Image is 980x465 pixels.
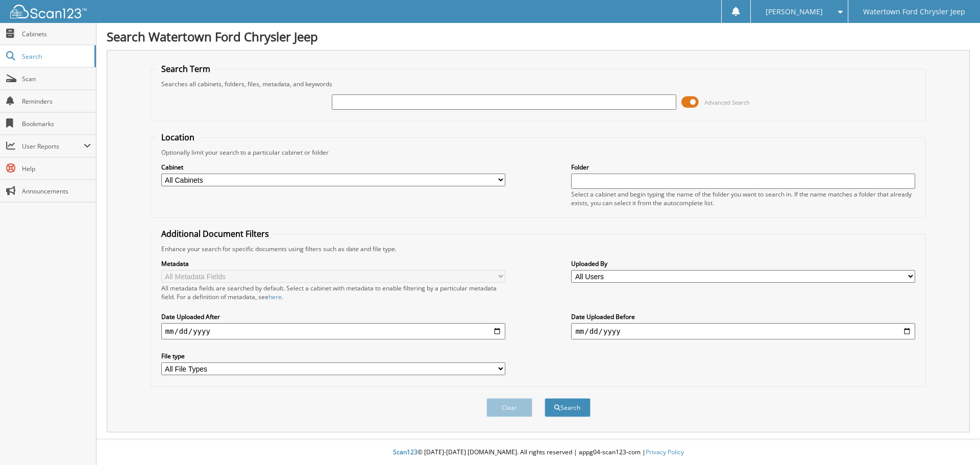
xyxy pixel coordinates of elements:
span: Announcements [22,187,91,195]
a: Privacy Policy [646,448,684,456]
a: here [268,292,282,301]
label: Date Uploaded After [161,312,505,321]
button: Search [545,398,591,417]
div: Select a cabinet and begin typing the name of the folder you want to search in. If the name match... [571,190,915,207]
label: Cabinet [161,163,505,172]
label: File type [161,352,505,360]
legend: Location [156,132,200,143]
span: Bookmarks [22,119,91,128]
span: [PERSON_NAME] [766,9,823,15]
button: Clear [486,398,532,417]
label: Uploaded By [571,259,915,268]
input: end [571,323,915,339]
div: Optionally limit your search to a particular cabinet or folder [156,148,921,157]
div: All metadata fields are searched by default. Select a cabinet with metadata to enable filtering b... [161,284,505,301]
span: Scan [22,75,91,83]
div: © [DATE]-[DATE] [DOMAIN_NAME]. All rights reserved | appg04-scan123-com | [96,440,980,465]
input: start [161,323,505,339]
img: scan123-logo-white.svg [10,5,87,18]
h1: Search Watertown Ford Chrysler Jeep [107,28,970,45]
label: Metadata [161,259,505,268]
div: Enhance your search for specific documents using filters such as date and file type. [156,244,921,253]
span: Help [22,164,91,173]
span: User Reports [22,142,84,151]
span: Watertown Ford Chrysler Jeep [863,9,965,15]
label: Date Uploaded Before [571,312,915,321]
iframe: Chat Widget [929,416,980,465]
span: Search [22,52,89,61]
label: Folder [571,163,915,172]
legend: Additional Document Filters [156,228,274,239]
legend: Search Term [156,63,215,75]
span: Scan123 [393,448,418,456]
div: Searches all cabinets, folders, files, metadata, and keywords [156,80,921,88]
span: Reminders [22,97,91,106]
span: Cabinets [22,30,91,38]
span: Advanced Search [704,99,750,106]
